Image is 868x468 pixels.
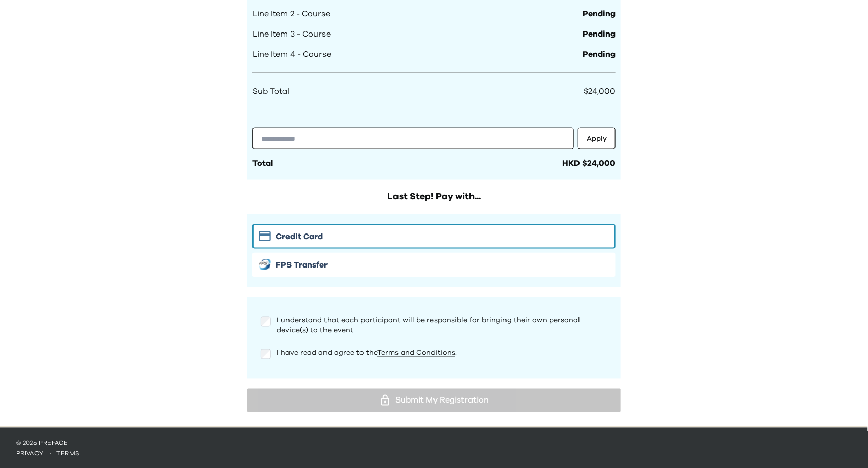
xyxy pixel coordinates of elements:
img: Stripe icon [259,231,271,241]
span: Credit Card [276,230,323,243]
a: terms [57,451,80,457]
span: $24,000 [584,87,616,95]
div: Submit My Registration [256,393,612,408]
p: © 2025 Preface [16,439,852,447]
button: Apply [578,128,616,149]
span: Pending [583,28,616,40]
span: I understand that each participant will be responsible for bringing their own personal device(s) ... [277,317,580,335]
button: Stripe iconCredit Card [252,224,616,249]
span: FPS Transfer [276,259,328,271]
h2: Last Step! Pay with... [247,190,621,204]
span: Line Item 4 - Course [252,48,331,60]
div: HKD $24,000 [562,157,616,170]
span: · [44,451,57,457]
a: privacy [16,451,44,457]
a: Terms and Conditions [377,350,455,357]
img: FPS icon [259,259,271,271]
button: Submit My Registration [247,389,621,412]
span: Pending [583,8,616,20]
span: Line Item 2 - Course [252,8,330,20]
span: Line Item 3 - Course [252,28,331,40]
span: Total [252,159,273,168]
button: FPS iconFPS Transfer [252,253,616,277]
span: Sub Total [252,85,290,97]
span: Pending [583,48,616,60]
span: I have read and agree to the . [277,350,457,357]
